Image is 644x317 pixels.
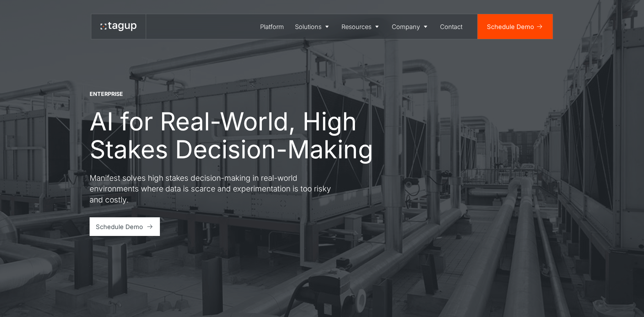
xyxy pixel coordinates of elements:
[260,22,284,31] div: Platform
[90,217,160,236] a: Schedule Demo
[386,14,435,39] a: Company
[255,14,290,39] a: Platform
[90,90,123,98] div: ENTERPRISE
[90,172,338,205] p: Manifest solves high stakes decision-making in real-world environments where data is scarce and e...
[392,22,420,31] div: Company
[336,14,387,39] a: Resources
[478,14,553,39] a: Schedule Demo
[440,22,462,31] div: Contact
[341,22,371,31] div: Resources
[96,222,143,231] div: Schedule Demo
[90,107,379,163] h1: AI for Real-World, High Stakes Decision-Making
[435,14,468,39] a: Contact
[295,22,321,31] div: Solutions
[487,22,534,31] div: Schedule Demo
[289,14,336,39] a: Solutions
